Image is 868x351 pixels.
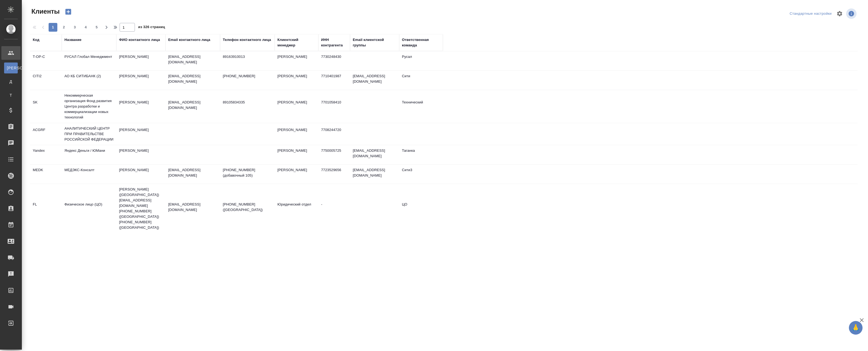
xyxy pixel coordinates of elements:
[788,10,833,18] div: split button
[318,51,350,70] td: 7730248430
[399,199,443,218] td: ЦО
[275,165,318,184] td: [PERSON_NAME]
[399,71,443,90] td: Сити
[62,123,116,145] td: АНАЛИТИЧЕСКИЙ ЦЕНТР ПРИ ПРАВИТЕЛЬСТВЕ РОССИЙСКОЙ ФЕДЕРАЦИИ
[116,184,165,233] td: [PERSON_NAME] ([GEOGRAPHIC_DATA]) [EMAIL_ADDRESS][DOMAIN_NAME] [PHONE_NUMBER] ([GEOGRAPHIC_DATA])...
[116,145,165,164] td: [PERSON_NAME]
[849,321,863,335] button: 🙏
[7,79,15,84] span: Д
[33,37,39,43] div: Код
[399,165,443,184] td: Сити3
[168,37,210,43] div: Email контактного лица
[223,37,271,43] div: Телефон контактного лица
[399,51,443,70] td: Русал
[318,165,350,184] td: 7723529656
[275,145,318,164] td: [PERSON_NAME]
[70,23,79,32] button: 3
[168,167,217,178] p: [EMAIL_ADDRESS][DOMAIN_NAME]
[275,199,318,218] td: Юридический отдел
[353,37,396,48] div: Email клиентской группы
[30,71,62,90] td: CITI2
[321,37,347,48] div: ИНН контрагента
[64,37,81,43] div: Название
[223,167,272,178] p: [PHONE_NUMBER] (добавочный 105)
[62,51,116,70] td: РУСАЛ Глобал Менеджмент
[62,71,116,90] td: АО КБ СИТИБАНК (2)
[318,199,350,218] td: -
[399,97,443,116] td: Технический
[7,93,15,98] span: Т
[62,165,116,184] td: МЕДЭКС-Консалт
[30,124,62,144] td: ACGRF
[223,54,272,60] p: 89163910013
[30,97,62,116] td: SK
[30,51,62,70] td: T-OP-C
[851,322,860,334] span: 🙏
[7,65,15,71] span: [PERSON_NAME]
[318,97,350,116] td: 7701058410
[60,25,68,30] span: 2
[62,145,116,164] td: Яндекс Деньги / ЮМани
[30,145,62,164] td: Yandex
[223,73,272,79] p: [PHONE_NUMBER]
[277,37,316,48] div: Клиентский менеджер
[846,8,858,19] span: Посмотреть информацию
[223,100,272,105] p: 89105834335
[223,202,272,213] p: [PHONE_NUMBER] ([GEOGRAPHIC_DATA])
[116,165,165,184] td: [PERSON_NAME]
[30,7,60,16] span: Клиенты
[399,145,443,164] td: Таганка
[138,24,165,32] span: из 326 страниц
[4,76,18,87] a: Д
[168,73,217,84] p: [EMAIL_ADDRESS][DOMAIN_NAME]
[168,54,217,65] p: [EMAIL_ADDRESS][DOMAIN_NAME]
[70,25,79,30] span: 3
[350,165,399,184] td: [EMAIL_ADDRESS][DOMAIN_NAME]
[318,145,350,164] td: 7750005725
[62,7,75,16] button: Создать
[30,165,62,184] td: MEDK
[81,25,90,30] span: 4
[275,97,318,116] td: [PERSON_NAME]
[119,37,160,43] div: ФИО контактного лица
[4,90,18,101] a: Т
[168,202,217,213] p: [EMAIL_ADDRESS][DOMAIN_NAME]
[318,124,350,144] td: 7708244720
[116,124,165,144] td: [PERSON_NAME]
[116,51,165,70] td: [PERSON_NAME]
[60,23,68,32] button: 2
[350,71,399,90] td: [EMAIL_ADDRESS][DOMAIN_NAME]
[81,23,90,32] button: 4
[350,145,399,164] td: [EMAIL_ADDRESS][DOMAIN_NAME]
[402,37,440,48] div: Ответственная команда
[92,25,101,30] span: 5
[62,199,116,218] td: Физическое лицо (ЦО)
[275,124,318,144] td: [PERSON_NAME]
[833,7,846,20] span: Настроить таблицу
[275,51,318,70] td: [PERSON_NAME]
[62,90,116,123] td: Некоммерческая организация Фонд развития Центра разработки и коммерциализации новых технологий
[30,199,62,218] td: FL
[116,97,165,116] td: [PERSON_NAME]
[116,71,165,90] td: [PERSON_NAME]
[4,63,18,73] a: [PERSON_NAME]
[318,71,350,90] td: 7710401987
[275,71,318,90] td: [PERSON_NAME]
[92,23,101,32] button: 5
[168,100,217,111] p: [EMAIL_ADDRESS][DOMAIN_NAME]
